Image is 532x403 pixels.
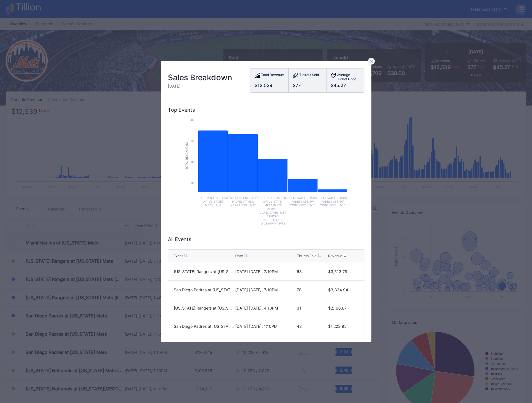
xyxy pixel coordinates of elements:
[235,254,243,258] div: Date
[235,306,295,310] div: [DATE] [DATE], 4:10PM
[299,73,319,79] div: Tickets Sold
[191,182,194,185] text: 1k
[190,161,194,164] text: 2k
[328,324,358,329] div: $1,223.95
[174,324,234,329] div: San Diego Padres at [US_STATE] Mets
[328,254,342,258] div: Revenue
[174,287,234,292] div: San Diego Padres at [US_STATE] Mets
[331,83,360,88] div: $45.27
[190,118,194,122] text: 4k
[235,287,295,292] div: [DATE] [DATE], 7:10PM
[168,236,364,242] div: All Events
[174,269,234,274] div: [US_STATE] Rangers at [US_STATE] Mets
[174,254,183,258] div: Event
[337,73,360,81] div: Average Ticket Price
[258,196,287,225] text: [US_STATE] Rangers at [US_STATE] Mets (Mets Alumni Classic/Mrs. Met Taxicab Bobblehead Giveaway) ...
[190,139,194,143] text: 3k
[288,196,317,207] text: [GEOGRAPHIC_DATA] Padres at New York Mets - 9/18
[293,83,322,88] div: 277
[297,269,327,274] div: 68
[182,117,350,229] svg: Chart title
[235,269,295,274] div: [DATE] [DATE], 7:10PM
[318,196,347,207] text: [GEOGRAPHIC_DATA] Padres at New York Mets - 9/16
[229,196,257,207] text: [GEOGRAPHIC_DATA] Padres at New York Mets - 9/17
[328,306,358,310] div: $2,166.67
[297,254,316,258] div: Tickets Sold
[185,142,188,170] text: Total Revenue ($)
[297,324,327,329] div: 43
[255,83,284,88] div: $12,539
[297,306,327,310] div: 31
[168,107,364,113] div: Top Events
[198,196,228,207] text: [US_STATE] Rangers at [US_STATE] Mets - 9/12
[261,73,284,79] div: Total Revenue
[168,73,232,82] div: Sales Breakdown
[297,287,327,292] div: 78
[328,287,358,292] div: $3,334.94
[174,306,234,310] div: [US_STATE] Rangers at [US_STATE] Mets (Mets Alumni Classic/Mrs. Met Taxicab [GEOGRAPHIC_DATA] Giv...
[328,269,358,274] div: $3,513.78
[235,324,295,329] div: [DATE] [DATE], 1:10PM
[168,84,232,88] div: [DATE]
